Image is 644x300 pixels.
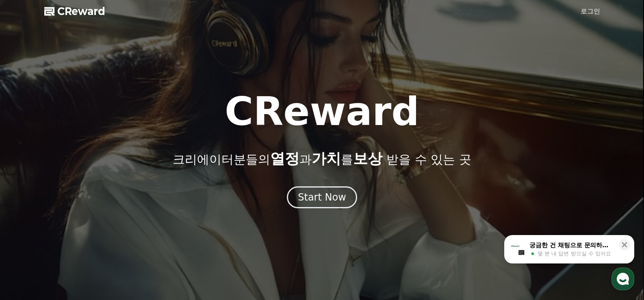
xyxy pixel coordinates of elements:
a: Start Now [287,194,357,202]
span: 보상 [353,150,382,167]
div: Start Now [298,191,346,204]
span: 열정 [270,150,299,167]
button: Start Now [287,186,357,208]
span: 가치 [312,150,341,167]
p: 크리에이터분들의 과 를 받을 수 있는 곳 [173,151,471,167]
a: CReward [44,5,105,18]
a: 로그인 [581,6,600,16]
span: CReward [57,5,105,18]
h1: CReward [225,92,419,131]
